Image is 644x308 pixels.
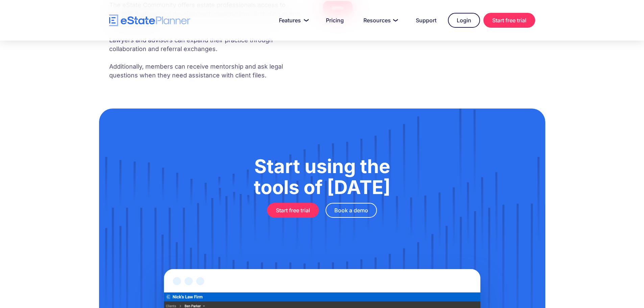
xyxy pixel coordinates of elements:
[483,13,535,28] a: Start free trial
[271,14,314,27] a: Features
[106,28,138,34] span: Phone number
[109,15,190,26] a: home
[318,14,352,27] a: Pricing
[326,203,377,218] a: Book a demo
[355,14,404,27] a: Resources
[448,13,480,28] a: Login
[133,156,511,198] h1: Start using the tools of [DATE]
[267,203,319,218] a: Start free trial
[408,14,445,27] a: Support
[106,0,130,6] span: Last Name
